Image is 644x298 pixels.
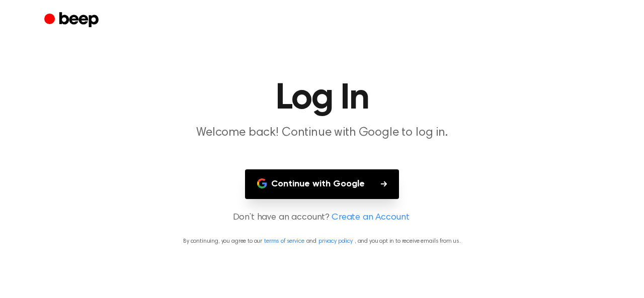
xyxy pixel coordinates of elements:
p: Don’t have an account? [12,211,632,225]
p: By continuing, you agree to our and , and you opt in to receive emails from us. [12,237,632,246]
p: Welcome back! Continue with Google to log in. [129,125,515,141]
a: terms of service [264,238,304,244]
h1: Log In [64,80,580,117]
a: Beep [44,11,101,30]
button: Continue with Google [245,169,399,199]
a: Create an Account [332,211,409,225]
a: privacy policy [318,238,353,244]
